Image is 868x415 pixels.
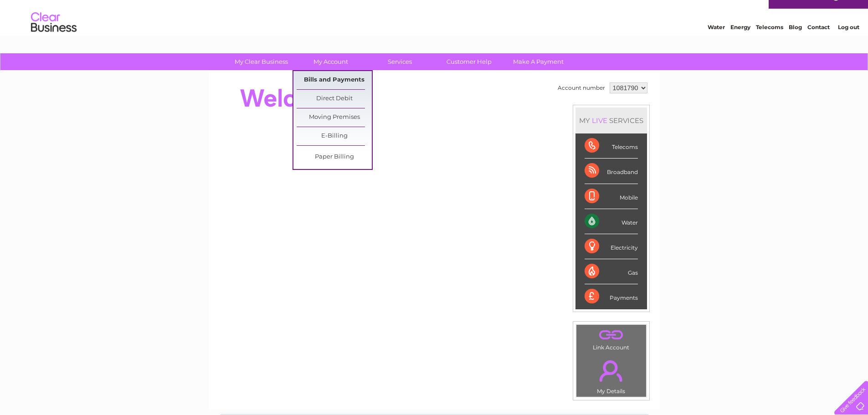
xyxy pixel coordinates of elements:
[585,234,638,259] div: Electricity
[585,159,638,184] div: Broadband
[362,53,437,70] a: Services
[579,355,644,387] a: .
[789,39,802,46] a: Blog
[756,39,783,46] a: Telecoms
[585,284,638,309] div: Payments
[431,53,507,70] a: Customer Help
[730,39,750,46] a: Energy
[576,353,647,397] td: My Details
[575,108,647,133] div: MY SERVICES
[585,133,638,159] div: Telecoms
[297,71,372,89] a: Bills and Payments
[579,327,644,343] a: .
[297,148,372,166] a: Paper Billing
[696,5,759,16] a: 0333 014 3131
[297,90,372,108] a: Direct Debit
[555,80,607,96] td: Account number
[807,39,830,46] a: Contact
[590,116,609,125] div: LIVE
[297,127,372,145] a: E-Billing
[501,53,576,70] a: Make A Payment
[585,259,638,284] div: Gas
[297,108,372,127] a: Moving Premises
[708,39,725,46] a: Water
[576,324,647,353] td: Link Account
[31,24,77,51] img: logo.png
[838,39,859,46] a: Log out
[585,209,638,234] div: Water
[224,53,299,70] a: My Clear Business
[585,184,638,209] div: Mobile
[293,53,368,70] a: My Account
[219,5,650,44] div: Clear Business is a trading name of Verastar Limited (registered in [GEOGRAPHIC_DATA] No. 3667643...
